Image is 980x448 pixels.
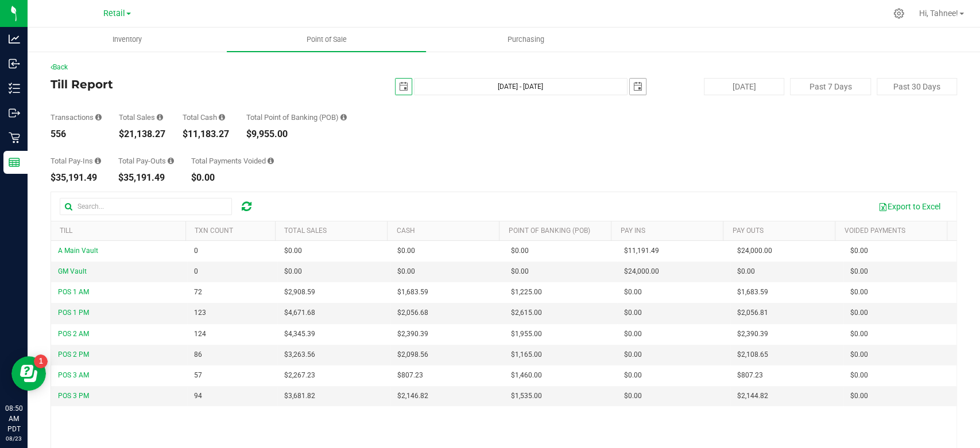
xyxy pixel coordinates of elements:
[194,349,202,360] span: 86
[737,307,768,318] span: $2,056.81
[850,391,868,402] span: $0.00
[397,266,415,277] span: $0.00
[624,329,642,340] span: $0.00
[58,330,89,338] span: POS 2 AM
[119,114,165,121] div: Total Sales
[58,371,89,379] span: POS 3 AM
[58,350,89,359] span: POS 2 PM
[620,227,645,235] a: Pay Ins
[58,247,98,255] span: A Main Vault
[194,391,202,402] span: 94
[9,107,20,119] inline-svg: Outbound
[396,227,415,235] a: Cash
[118,173,174,182] div: $35,191.49
[510,329,541,340] span: $1,955.00
[508,227,590,235] a: Point of Banking (POB)
[191,157,274,165] div: Total Payments Voided
[284,391,315,402] span: $3,681.82
[624,246,659,256] span: $11,191.49
[790,78,870,95] button: Past 7 Days
[397,349,428,360] span: $2,098.56
[9,33,20,45] inline-svg: Analytics
[194,370,202,381] span: 57
[291,34,362,45] span: Point of Sale
[877,78,957,95] button: Past 30 Days
[58,392,89,400] span: POS 3 PM
[60,227,72,235] a: Till
[397,391,428,402] span: $2,146.82
[624,266,659,277] span: $24,000.00
[284,349,315,360] span: $3,263.56
[426,28,625,52] a: Purchasing
[5,434,22,443] p: 08/23
[194,307,206,318] span: 123
[191,173,274,182] div: $0.00
[510,370,541,381] span: $1,460.00
[704,78,784,95] button: [DATE]
[624,287,642,298] span: $0.00
[168,157,174,165] i: Sum of all cash pay-outs removed from tills within the date range.
[737,391,768,402] span: $2,144.82
[844,227,905,235] a: Voided Payments
[492,34,560,45] span: Purchasing
[737,329,768,340] span: $2,390.39
[397,370,423,381] span: $807.23
[850,329,868,340] span: $0.00
[51,63,68,71] a: Back
[60,198,232,215] input: Search...
[51,130,102,139] div: 556
[51,78,353,91] h4: Till Report
[51,114,102,121] div: Transactions
[284,227,327,235] a: Total Sales
[97,34,157,45] span: Inventory
[9,58,20,69] inline-svg: Inbound
[9,157,20,168] inline-svg: Reports
[194,266,198,277] span: 0
[850,266,868,277] span: $0.00
[284,266,302,277] span: $0.00
[892,8,906,19] div: Manage settings
[11,356,46,391] iframe: Resource center
[850,349,868,360] span: $0.00
[737,266,755,277] span: $0.00
[510,266,528,277] span: $0.00
[195,227,233,235] a: TXN Count
[624,307,642,318] span: $0.00
[183,130,229,139] div: $11,183.27
[118,157,174,165] div: Total Pay-Outs
[58,288,89,296] span: POS 1 AM
[510,287,541,298] span: $1,225.00
[510,246,528,256] span: $0.00
[397,287,428,298] span: $1,683.59
[396,79,412,95] span: select
[9,132,20,143] inline-svg: Retail
[95,114,102,121] i: Count of all successful payment transactions, possibly including voids, refunds, and cash-back fr...
[397,307,428,318] span: $2,056.68
[284,329,315,340] span: $4,345.39
[246,114,347,121] div: Total Point of Banking (POB)
[732,227,763,235] a: Pay Outs
[340,114,347,121] i: Sum of the successful, non-voided point-of-banking payment transaction amounts, both via payment ...
[850,307,868,318] span: $0.00
[284,307,315,318] span: $4,671.68
[919,9,958,18] span: Hi, Tahnee!
[194,329,206,340] span: 124
[850,370,868,381] span: $0.00
[95,157,101,165] i: Sum of all cash pay-ins added to tills within the date range.
[871,197,948,216] button: Export to Excel
[103,9,125,18] span: Retail
[219,114,225,121] i: Sum of all successful, non-voided cash payment transaction amounts (excluding tips and transactio...
[157,114,163,121] i: Sum of all successful, non-voided payment transaction amounts (excluding tips and transaction fee...
[194,246,198,256] span: 0
[58,309,89,317] span: POS 1 PM
[34,354,48,368] iframe: Resource center unread badge
[624,349,642,360] span: $0.00
[510,391,541,402] span: $1,535.00
[397,329,428,340] span: $2,390.39
[737,349,768,360] span: $2,108.65
[119,130,165,139] div: $21,138.27
[737,370,763,381] span: $807.23
[51,173,101,182] div: $35,191.49
[737,246,772,256] span: $24,000.00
